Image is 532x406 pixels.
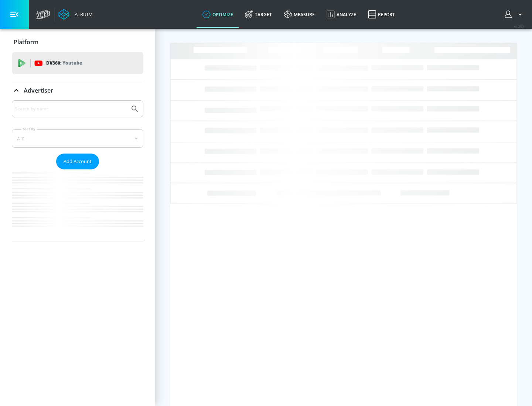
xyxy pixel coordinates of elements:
a: Report [362,1,401,28]
p: DV360: [46,59,82,67]
a: Target [239,1,278,28]
div: DV360: Youtube [12,52,143,74]
a: Analyze [321,1,362,28]
p: Youtube [62,59,82,67]
p: Advertiser [24,86,53,94]
div: Platform [12,32,143,52]
div: Advertiser [12,100,143,241]
p: Platform [14,38,38,46]
nav: list of Advertiser [12,169,143,241]
label: Sort By [21,127,37,131]
div: Atrium [72,11,93,18]
span: v 4.25.4 [514,24,525,28]
a: measure [278,1,321,28]
div: A-Z [12,129,143,148]
a: Atrium [58,9,93,20]
button: Add Account [56,154,99,169]
div: Advertiser [12,80,143,101]
input: Search by name [15,104,127,114]
a: optimize [197,1,239,28]
span: Add Account [64,157,92,166]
